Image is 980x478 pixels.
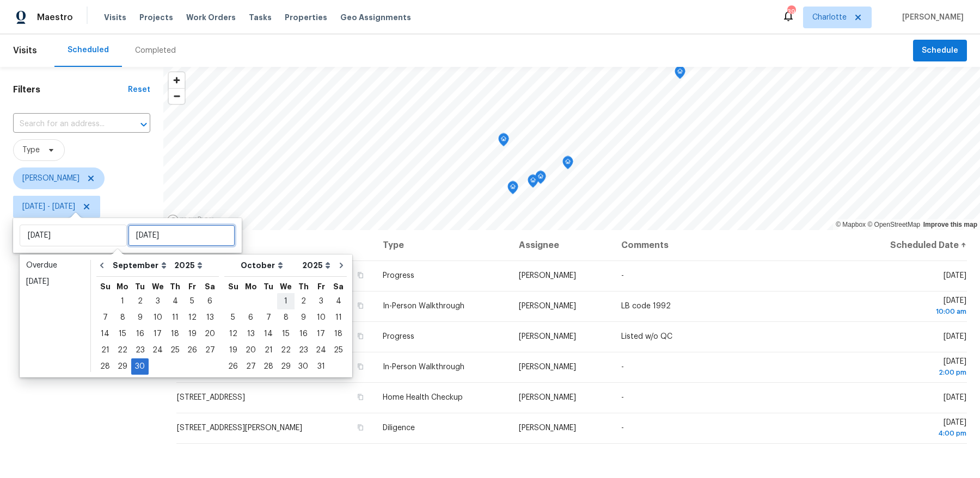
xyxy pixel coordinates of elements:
span: [DATE] [859,297,966,317]
div: 15 [277,326,295,342]
div: 27 [242,359,260,374]
abbr: Monday [117,283,128,290]
div: Fri Oct 31 2025 [312,358,330,375]
div: 13 [242,326,260,342]
div: 7 [96,310,114,325]
th: Scheduled Date ↑ [850,230,967,260]
div: Thu Sep 18 2025 [167,326,183,342]
abbr: Saturday [333,283,344,290]
div: Mon Sep 22 2025 [114,342,131,358]
div: Sun Oct 19 2025 [224,342,242,358]
div: 21 [260,343,277,358]
div: 13 [201,310,219,325]
span: Type [22,145,40,156]
div: Mon Sep 15 2025 [114,326,131,342]
div: 8 [114,310,131,325]
div: Tue Sep 09 2025 [131,309,149,326]
div: Thu Sep 04 2025 [167,293,183,309]
div: Fri Sep 05 2025 [183,293,201,309]
div: Map marker [507,181,518,198]
div: 9 [131,310,149,325]
div: Sun Oct 05 2025 [224,309,242,326]
div: Fri Sep 26 2025 [183,342,201,358]
div: Sat Sep 20 2025 [201,326,219,342]
div: Tue Sep 02 2025 [131,293,149,309]
div: 10 [312,310,330,325]
div: 4:00 pm [859,428,966,439]
abbr: Friday [188,283,196,290]
canvas: Map [163,67,980,230]
div: 3 [312,294,330,309]
div: 11 [167,310,183,325]
th: Address [176,230,374,260]
div: 27 [201,343,219,358]
abbr: Thursday [298,283,309,290]
abbr: Saturday [205,283,215,290]
div: 2:00 pm [859,367,966,378]
div: 19 [183,326,201,342]
span: Schedule [922,44,958,58]
div: 16 [131,326,149,342]
div: Sun Sep 28 2025 [96,358,114,375]
div: Tue Sep 23 2025 [131,342,149,358]
button: Copy Address [356,270,365,280]
div: 2 [131,294,149,309]
button: Copy Address [356,301,365,311]
span: Work Orders [186,12,236,23]
div: Thu Sep 11 2025 [167,309,183,326]
div: 12 [183,310,201,325]
span: - [621,424,624,432]
div: 18 [330,326,347,342]
div: Fri Sep 19 2025 [183,326,201,342]
div: Map marker [675,66,685,83]
div: Reset [128,84,150,95]
div: Thu Oct 16 2025 [295,326,312,342]
div: 6 [201,294,219,309]
div: Sun Oct 12 2025 [224,326,242,342]
abbr: Friday [317,283,325,290]
span: [PERSON_NAME] [519,333,576,340]
button: Open [136,117,151,132]
div: Map marker [528,175,538,191]
div: 31 [312,359,330,374]
div: Sat Sep 27 2025 [201,342,219,358]
div: Tue Oct 14 2025 [260,326,277,342]
div: Sun Sep 14 2025 [96,326,114,342]
span: [PERSON_NAME] [519,302,576,310]
span: - [621,363,624,371]
div: Wed Sep 10 2025 [149,309,167,326]
th: Assignee [510,230,612,260]
div: Mon Sep 29 2025 [114,358,131,375]
div: Wed Oct 22 2025 [277,342,295,358]
select: Year [171,257,205,274]
div: 12 [224,326,242,342]
span: Home Health Checkup [383,394,463,401]
div: Wed Sep 24 2025 [149,342,167,358]
div: 17 [149,326,167,342]
div: 4 [167,294,183,309]
div: Mon Oct 20 2025 [242,342,260,358]
div: Fri Oct 17 2025 [312,326,330,342]
div: 26 [183,343,201,358]
div: 20 [201,326,219,342]
div: 23 [131,343,149,358]
span: [DATE] [944,394,966,401]
button: Zoom in [169,72,185,88]
div: Wed Oct 01 2025 [277,293,295,309]
a: OpenStreetMap [867,221,920,228]
abbr: Wednesday [280,283,292,290]
span: - [621,272,624,280]
div: Sat Sep 06 2025 [201,293,219,309]
div: 1 [277,294,295,309]
span: [PERSON_NAME] [898,12,964,23]
div: 17 [312,326,330,342]
div: 14 [260,326,277,342]
div: Tue Sep 16 2025 [131,326,149,342]
div: 39 [787,7,795,17]
abbr: Sunday [228,283,238,290]
th: Type [374,230,510,260]
div: 5 [224,310,242,325]
span: Visits [104,12,126,23]
button: Copy Address [356,392,365,402]
span: [PERSON_NAME] [519,394,576,401]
